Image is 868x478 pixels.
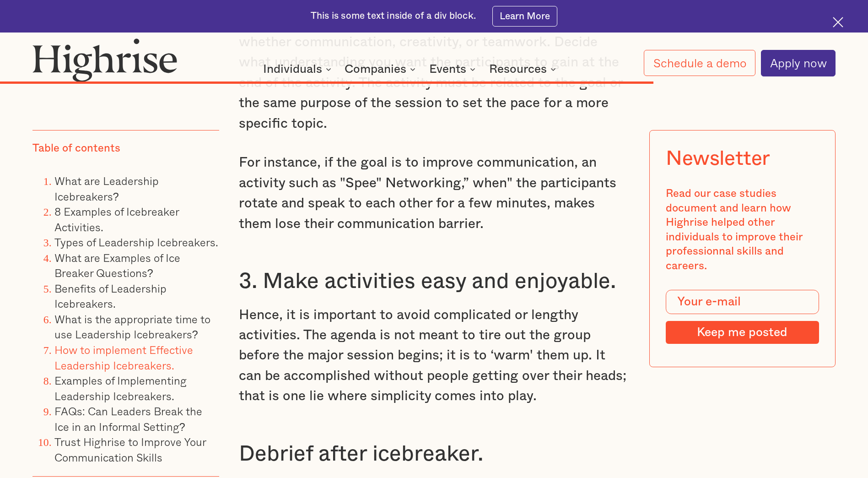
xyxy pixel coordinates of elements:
a: How to implement Effective Leadership Icebreakers. [54,341,193,374]
div: Companies [345,64,418,75]
div: Events [429,64,478,75]
div: Individuals [263,64,334,75]
img: Cross icon [833,17,843,27]
div: Table of contents [32,141,120,156]
a: 8 Examples of Icebreaker Activities. [54,203,179,235]
a: Learn More [492,6,558,27]
a: Schedule a demo [644,50,755,76]
a: Trust Highrise to Improve Your Communication Skills [54,433,206,466]
img: Highrise logo [32,38,178,82]
a: What is the appropriate time to use Leadership Icebreakers? [54,310,210,343]
form: Modal Form [666,290,819,344]
a: Benefits of Leadership Icebreakers. [54,280,167,312]
a: What are Leadership Icebreakers? [54,172,159,205]
a: Types of Leadership Icebreakers. [54,234,218,250]
a: Apply now [761,50,836,76]
a: FAQs: Can Leaders Break the Ice in an Informal Setting? [54,402,203,435]
p: Hence, it is important to avoid complicated or lengthy activities. The agenda is not meant to tir... [239,305,629,407]
div: Individuals [263,64,322,75]
div: Read our case studies document and learn how Highrise helped other individuals to improve their p... [666,187,819,273]
p: For instance, if the goal is to improve communication, an activity such as "Spee" Networking,” wh... [239,152,629,234]
div: Events [429,64,466,75]
div: This is some text inside of a div block. [311,10,476,22]
div: Resources [489,64,547,75]
h3: Debrief after icebreaker. [239,440,629,467]
div: Resources [489,64,559,75]
a: Examples of Implementing Leadership Icebreakers. [54,372,187,404]
div: Companies [345,64,406,75]
input: Keep me posted [666,321,819,344]
div: Newsletter [666,147,770,171]
input: Your e-mail [666,290,819,314]
h3: 3. Make activities easy and enjoyable. [239,268,629,295]
a: What are Examples of Ice Breaker Questions? [54,249,180,282]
